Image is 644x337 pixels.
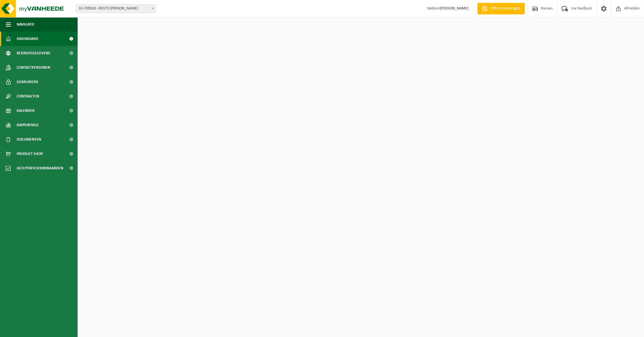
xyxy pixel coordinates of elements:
span: Offerte aanvragen [489,6,522,12]
strong: [PERSON_NAME] [440,6,469,11]
a: Offerte aanvragen [477,3,525,14]
span: Contactpersonen [17,60,50,75]
span: Rapportage [17,118,39,132]
span: Contracten [17,89,39,104]
span: 10-739018 - RESTO BERTRAND - NUKERKE [76,4,156,13]
span: Product Shop [17,147,43,161]
span: Bedrijfsgegevens [17,46,50,60]
span: Acceptatievoorwaarden [17,161,63,175]
span: Kalender [17,104,34,118]
span: Gebruikers [17,75,38,89]
span: Navigatie [17,17,34,32]
span: Dashboard [17,32,38,46]
span: 10-739018 - RESTO BERTRAND - NUKERKE [76,5,156,13]
span: Documenten [17,132,41,147]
